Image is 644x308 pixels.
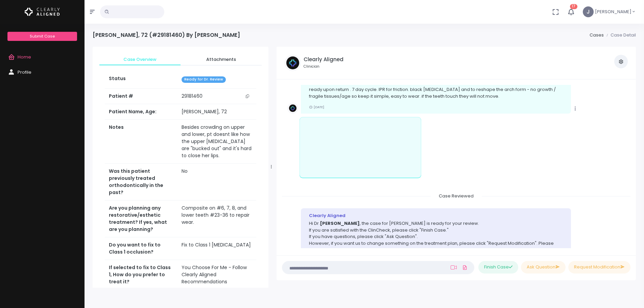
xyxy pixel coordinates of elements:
[282,85,630,248] div: scrollable content
[18,69,31,75] span: Profile
[93,32,240,38] h4: [PERSON_NAME], 72 (#29181460) By [PERSON_NAME]
[177,237,256,260] td: Fix to Class 1 [MEDICAL_DATA]
[177,164,256,200] td: No
[177,200,256,237] td: Composite on #6, 7, 8, and lower teeth #23-36 to repair wear.
[30,33,55,39] span: Submit Case
[461,261,469,274] a: Add Files
[304,64,343,69] small: Clinician
[595,8,631,15] span: [PERSON_NAME]
[105,120,177,164] th: Notes
[590,32,604,38] a: Cases
[177,104,256,120] td: [PERSON_NAME], 72
[186,56,256,63] span: Attachments
[177,120,256,164] td: Besides crowding on upper and lower, pt doesnt like how the upper [MEDICAL_DATA] are "bucked out"...
[18,54,31,60] span: Home
[7,32,77,41] a: Submit Case
[309,105,324,109] small: [DATE]
[105,260,177,290] th: If selected to fix to Class 1, How do you prefer to treat it?
[177,89,256,104] td: 29181460
[177,260,256,290] td: You Choose For Me - Follow Clearly Aligned Recommendations
[309,86,563,99] p: ready upon return . 7 day cycle. IPR for friction. black [MEDICAL_DATA] and to reshape the arch f...
[105,237,177,260] th: Do you want to fix to Class 1 occlusion?
[105,104,177,120] th: Patient Name, Age:
[304,56,343,63] h5: Clearly Aligned
[478,261,518,274] button: Finish Case
[105,71,177,88] th: Status
[309,212,563,219] div: Clearly Aligned
[604,32,636,39] li: Case Detail
[449,265,458,270] a: Add Loom Video
[182,76,226,83] span: Ready for Dr. Review
[105,164,177,200] th: Was this patient previously treated orthodontically in the past?
[105,200,177,237] th: Are you planning any restorative/esthetic treatment? If yes, what are you planning?
[105,88,177,104] th: Patient #
[431,191,482,201] span: Case Reviewed
[25,5,60,19] img: Logo Horizontal
[320,220,360,227] b: [PERSON_NAME]
[583,6,594,17] span: J
[570,4,577,9] span: 17
[568,261,630,274] button: Request Modification
[93,47,268,288] div: scrollable content
[521,261,566,274] button: Ask Question
[105,56,175,63] span: Case Overview
[309,220,563,266] p: Hi Dr. , the case for [PERSON_NAME] is ready for your review. If you are satisfied with the ClinC...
